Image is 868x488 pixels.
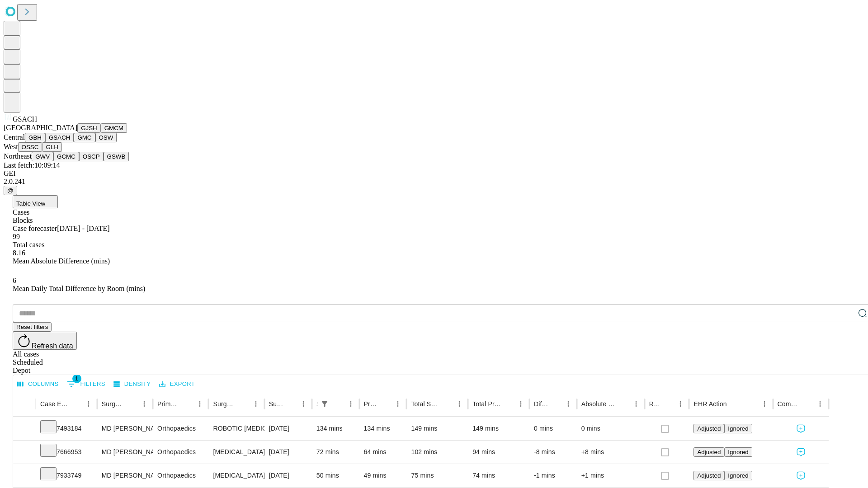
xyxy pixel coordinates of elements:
div: 50 mins [316,464,355,487]
span: GSACH [13,115,37,123]
button: Adjusted [693,424,724,433]
div: ROBOTIC [MEDICAL_DATA] KNEE TOTAL [213,417,259,440]
span: Adjusted [697,449,721,455]
button: OSCP [79,152,104,161]
button: Reset filters [13,322,52,332]
button: Menu [297,398,310,410]
button: Sort [728,398,741,410]
div: GEI [4,169,864,178]
span: Central [4,133,25,141]
div: 149 mins [472,417,525,440]
span: Ignored [728,425,748,432]
button: Ignored [724,447,752,457]
span: Adjusted [697,472,721,479]
div: Total Scheduled Duration [411,400,439,408]
button: @ [4,186,17,195]
button: Sort [332,398,344,410]
button: Menu [344,398,357,410]
button: Select columns [15,377,61,391]
button: Menu [674,398,687,410]
span: Total cases [13,241,44,249]
span: Mean Daily Total Difference by Room (mins) [13,285,145,292]
div: [DATE] [269,464,307,487]
div: 149 mins [411,417,463,440]
div: Absolute Difference [581,400,616,408]
button: GMC [74,133,95,142]
div: Surgery Date [269,400,283,408]
button: Menu [514,398,527,410]
button: Sort [661,398,674,410]
button: Expand [18,421,31,437]
button: Expand [18,468,31,484]
button: Sort [379,398,392,410]
div: Total Predicted Duration [472,400,501,408]
span: 99 [13,233,20,240]
div: 102 mins [411,441,463,464]
span: Adjusted [697,425,721,432]
button: Menu [193,398,206,410]
button: Menu [814,398,826,410]
span: Case forecaster [13,225,57,232]
button: Menu [630,398,642,410]
div: -1 mins [534,464,572,487]
div: MD [PERSON_NAME] [102,417,148,440]
button: Menu [453,398,466,410]
button: Sort [181,398,193,410]
span: Table View [16,200,45,207]
button: Table View [13,195,58,208]
span: [DATE] - [DATE] [57,225,109,232]
button: Adjusted [693,447,724,457]
button: Expand [18,445,31,460]
div: +1 mins [581,464,640,487]
span: Last fetch: 10:09:14 [4,161,60,169]
button: Sort [70,398,82,410]
div: Primary Service [157,400,180,408]
button: Menu [138,398,151,410]
div: 94 mins [472,441,525,464]
span: 6 [13,277,16,284]
span: Ignored [728,449,748,455]
button: Sort [125,398,138,410]
button: Sort [440,398,453,410]
button: GJSH [77,123,101,133]
div: 0 mins [581,417,640,440]
div: Predicted In Room Duration [364,400,378,408]
div: 134 mins [364,417,402,440]
button: Sort [549,398,562,410]
button: Export [157,377,197,391]
button: Show filters [65,377,108,391]
div: Surgeon Name [102,400,124,408]
span: 8.16 [13,249,25,257]
div: 134 mins [316,417,355,440]
div: MD [PERSON_NAME] [102,441,148,464]
button: GLH [42,142,61,152]
button: GSACH [45,133,74,142]
span: Ignored [728,472,748,479]
span: 1 [72,374,81,383]
button: GMCM [101,123,127,133]
button: Sort [617,398,630,410]
span: Mean Absolute Difference (mins) [13,257,110,265]
button: Adjusted [693,471,724,480]
div: 2.0.241 [4,178,864,186]
button: GBH [25,133,45,142]
button: GCMC [53,152,79,161]
div: Scheduled In Room Duration [316,400,317,408]
div: [DATE] [269,441,307,464]
div: -8 mins [534,441,572,464]
button: Ignored [724,471,752,480]
button: Menu [82,398,95,410]
button: GWV [32,152,53,161]
div: 49 mins [364,464,402,487]
button: Density [111,377,153,391]
div: Resolved in EHR [649,400,661,408]
div: 64 mins [364,441,402,464]
div: 72 mins [316,441,355,464]
button: OSW [95,133,117,142]
div: [MEDICAL_DATA] MEDIAL OR LATERAL MENISCECTOMY [213,464,259,487]
span: Refresh data [32,342,73,350]
button: OSSC [18,142,42,152]
button: Ignored [724,424,752,433]
div: Surgery Name [213,400,236,408]
span: [GEOGRAPHIC_DATA] [4,124,77,131]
